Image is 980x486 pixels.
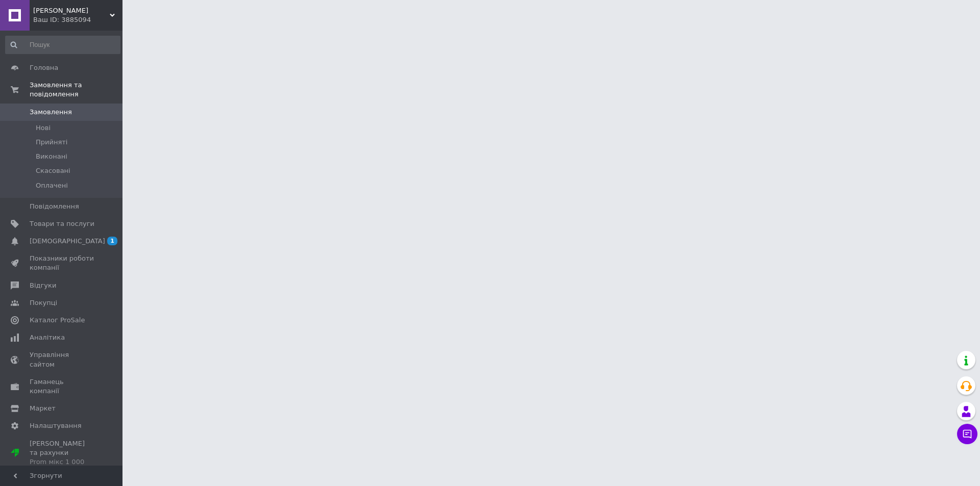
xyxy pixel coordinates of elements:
span: Нові [36,123,51,133]
span: Повідомлення [30,202,79,211]
span: Прийняті [36,138,67,147]
input: Пошук [5,36,120,54]
span: Управління сайтом [30,350,94,369]
span: Показники роботи компанії [30,254,94,272]
span: Покупці [30,298,57,308]
span: Комора Мурчика [33,6,110,15]
span: Замовлення [30,108,72,117]
span: Гаманець компанії [30,377,94,396]
span: Скасовані [36,166,70,175]
span: Відгуки [30,281,56,290]
span: 1 [107,237,117,245]
span: Каталог ProSale [30,316,85,325]
span: Замовлення та повідомлення [30,81,122,99]
span: [PERSON_NAME] та рахунки [30,439,94,467]
div: Prom мікс 1 000 [30,457,94,467]
span: Налаштування [30,421,82,430]
div: Ваш ID: 3885094 [33,15,122,24]
span: Виконані [36,152,67,161]
span: Головна [30,63,58,72]
button: Чат з покупцем [957,424,977,444]
span: Маркет [30,404,56,413]
span: Оплачені [36,181,68,190]
span: [DEMOGRAPHIC_DATA] [30,237,105,246]
span: Товари та послуги [30,219,94,228]
span: Аналітика [30,333,65,342]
